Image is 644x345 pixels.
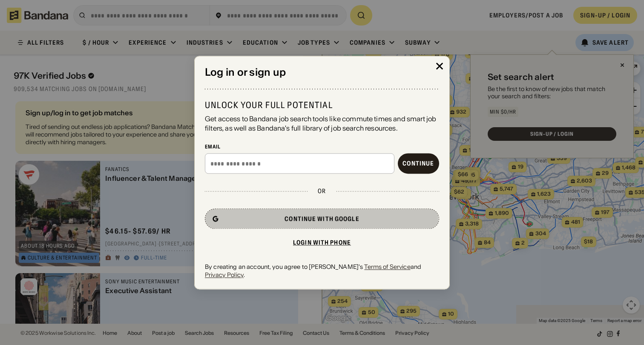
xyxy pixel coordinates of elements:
div: Unlock your full potential [205,100,439,111]
div: Email [205,143,439,150]
div: By creating an account, you agree to [PERSON_NAME]'s and . [205,263,439,279]
div: Get access to Bandana job search tools like commute times and smart job filters, as well as Banda... [205,114,439,133]
div: Continue with Google [285,216,359,222]
div: Continue [402,161,434,167]
div: or [318,188,326,195]
a: Privacy Policy [205,271,244,279]
div: Log in or sign up [205,66,439,79]
div: Login with phone [293,240,351,246]
a: Terms of Service [364,263,410,271]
